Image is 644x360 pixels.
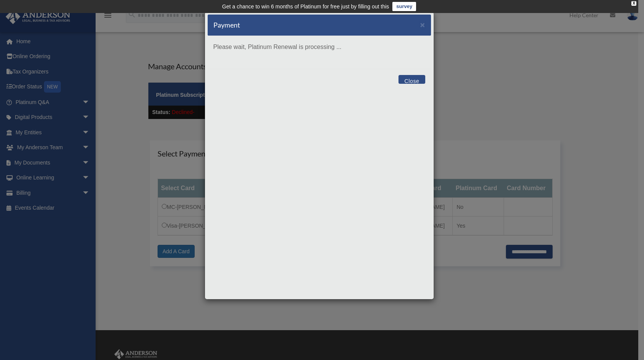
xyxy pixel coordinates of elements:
[213,42,425,52] p: Please wait, Platinum Renewal is processing ...
[420,21,425,29] button: Close
[392,2,416,11] a: survey
[420,20,425,29] span: ×
[631,1,636,6] div: close
[213,20,240,30] h5: Payment
[398,75,425,84] button: Close
[222,2,389,11] div: Get a chance to win 6 months of Platinum for free just by filling out this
